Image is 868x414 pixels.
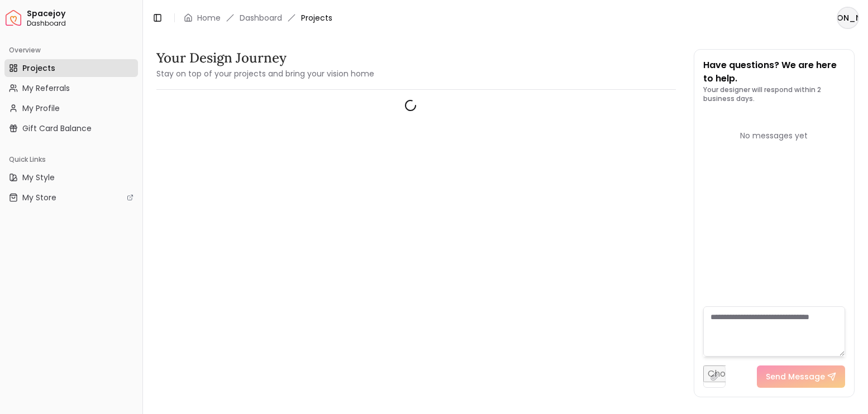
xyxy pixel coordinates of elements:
[6,10,21,26] img: Spacejoy Logo
[22,192,56,203] span: My Store
[703,59,846,85] p: Have questions? We are here to help.
[4,119,138,137] a: Gift Card Balance
[22,123,92,134] span: Gift Card Balance
[6,10,21,26] a: Spacejoy
[838,8,858,28] span: [PERSON_NAME]
[156,68,374,79] small: Stay on top of your projects and bring your vision home
[197,12,221,23] a: Home
[4,79,138,97] a: My Referrals
[27,19,138,28] span: Dashboard
[156,49,374,67] h3: Your Design Journey
[184,12,332,23] nav: breadcrumb
[4,151,138,169] div: Quick Links
[4,189,138,206] a: My Store
[703,85,846,103] p: Your designer will respond within 2 business days.
[4,169,138,186] a: My Style
[703,130,846,141] div: No messages yet
[837,7,859,29] button: [PERSON_NAME]
[22,103,60,114] span: My Profile
[4,41,138,59] div: Overview
[301,12,332,23] span: Projects
[240,12,282,23] a: Dashboard
[22,62,55,74] span: Projects
[27,9,138,19] span: Spacejoy
[4,59,138,77] a: Projects
[4,99,138,117] a: My Profile
[22,83,70,94] span: My Referrals
[22,172,55,183] span: My Style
